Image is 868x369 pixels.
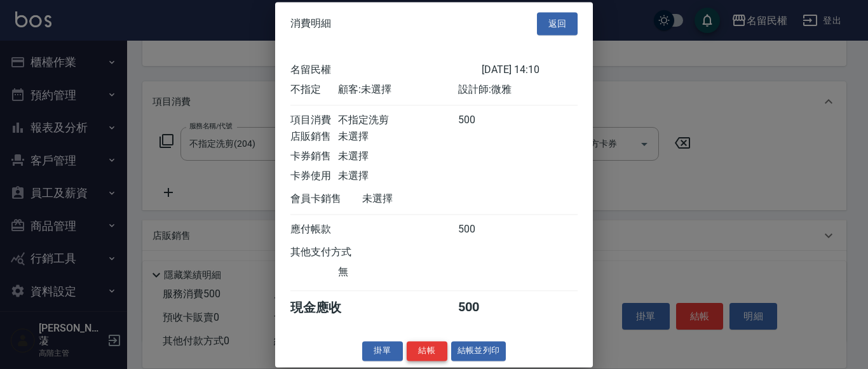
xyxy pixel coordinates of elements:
div: 不指定洗剪 [338,114,458,127]
span: 消費明細 [290,17,331,30]
div: 未選擇 [338,150,458,163]
div: 項目消費 [290,114,338,127]
div: 現金應收 [290,299,362,316]
div: 設計師: 微雅 [458,83,578,97]
div: 應付帳款 [290,223,338,236]
div: 未選擇 [362,192,482,206]
div: 店販銷售 [290,130,338,144]
div: 顧客: 未選擇 [338,83,458,97]
div: 未選擇 [338,170,458,183]
button: 結帳 [407,341,447,361]
button: 掛單 [362,341,403,361]
div: 會員卡銷售 [290,192,362,206]
button: 返回 [537,12,578,36]
div: 無 [338,265,458,279]
div: 卡券銷售 [290,150,338,163]
div: 其他支付方式 [290,246,386,259]
div: 未選擇 [338,130,458,144]
div: 500 [458,299,506,316]
button: 結帳並列印 [451,341,506,361]
div: 500 [458,223,506,236]
div: 名留民權 [290,64,482,77]
div: [DATE] 14:10 [482,64,578,77]
div: 卡券使用 [290,170,338,183]
div: 不指定 [290,83,338,97]
div: 500 [458,114,506,127]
